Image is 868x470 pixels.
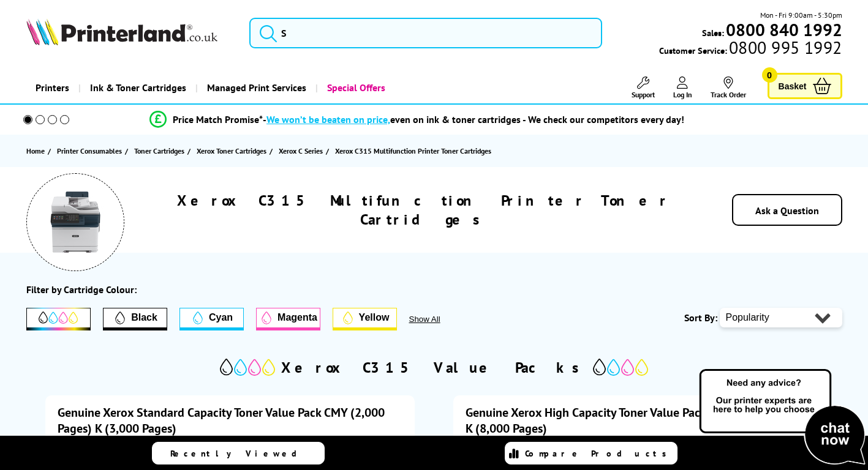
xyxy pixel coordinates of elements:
span: Cyan [209,312,233,323]
a: Managed Print Services [195,72,315,103]
a: 0800 840 1992 [724,24,842,35]
a: Compare Products [505,442,677,464]
span: Black [131,312,157,323]
button: Filter by Black [103,308,167,330]
a: Xerox Toner Cartridges [197,144,270,157]
span: We won’t be beaten on price, [266,113,390,125]
span: Compare Products [525,448,673,459]
a: Track Order [711,76,746,99]
span: Xerox C Series [279,144,323,157]
a: Printers [26,72,78,103]
a: Special Offers [315,72,394,103]
h2: Xerox C315 Value Packs [281,358,587,377]
img: Open Live Chat window [696,367,868,468]
a: Xerox C Series [279,144,326,157]
b: 0800 840 1992 [726,18,842,41]
span: Printer Consumables [57,144,122,157]
button: Yellow [333,308,397,330]
a: Printer Consumables [57,144,125,157]
img: Xerox C315 Multifunction Printer Toner Cartridges [45,192,106,253]
span: Magenta [277,312,317,323]
a: Printerland Logo [26,18,235,48]
span: Support [632,90,655,99]
button: Show All [409,315,474,324]
a: Recently Viewed [152,442,325,464]
input: S [249,18,602,48]
li: modal_Promise [6,109,828,130]
div: - even on ink & toner cartridges - We check our competitors every day! [263,113,684,125]
span: Xerox C315 Multifunction Printer Toner Cartridges [335,146,491,155]
span: Sales: [702,27,724,39]
span: Toner Cartridges [134,144,184,157]
div: Filter by Cartridge Colour: [26,283,137,296]
span: Recently Viewed [170,448,309,459]
a: Support [632,76,655,99]
a: Genuine Xerox Standard Capacity Toner Value Pack CMY (2,000 Pages) K (3,000 Pages) [58,405,385,436]
a: Basket 0 [768,73,842,99]
span: Customer Service: [659,42,842,56]
button: Cyan [179,308,244,330]
a: Log In [673,76,692,99]
span: 0 [762,67,777,83]
span: Yellow [359,312,390,323]
a: Genuine Xerox High Capacity Toner Value Pack CMY (5,500 Pages) K (8,000 Pages) [466,405,807,436]
img: Printerland Logo [26,18,217,45]
a: Home [26,144,48,157]
h1: Xerox C315 Multifunction Printer Toner Cartridges [157,191,691,229]
span: Log In [673,90,692,99]
a: Ask a Question [755,204,819,217]
a: Ink & Toner Cartridges [78,72,195,103]
span: Mon - Fri 9:00am - 5:30pm [760,9,842,21]
span: Sort By: [684,311,717,324]
span: Price Match Promise* [173,113,263,125]
button: Magenta [256,308,320,330]
span: Basket [779,78,807,94]
a: Toner Cartridges [134,144,187,157]
span: Ink & Toner Cartridges [90,72,186,103]
span: 0800 995 1992 [727,42,842,53]
span: Xerox Toner Cartridges [197,144,266,157]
